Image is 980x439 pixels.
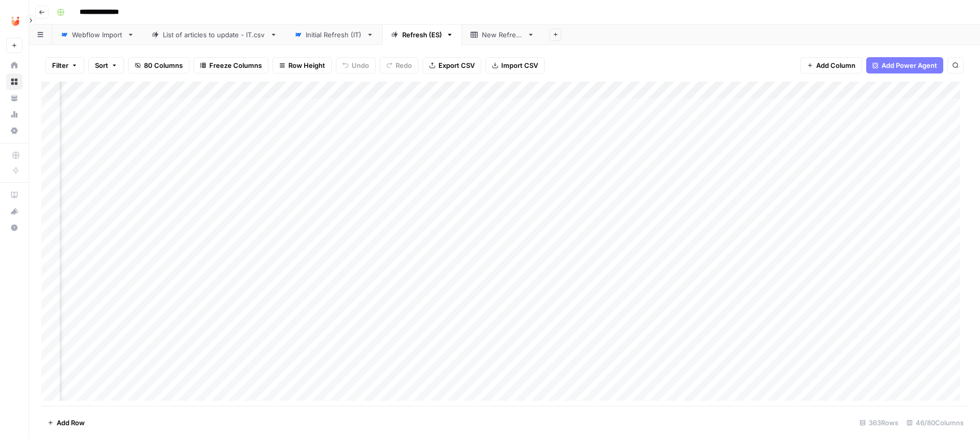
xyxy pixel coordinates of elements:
[6,8,22,34] button: Workspace: Unobravo
[6,203,22,219] button: What's new?
[902,414,968,431] div: 46/80 Columns
[866,57,943,74] button: Add Power Agent
[273,57,332,74] button: Row Height
[482,30,523,40] div: New Refresh
[144,60,183,70] span: 80 Columns
[163,30,266,40] div: List of articles to update - IT.csv
[52,25,143,45] a: Webflow Import
[501,60,538,70] span: Import CSV
[462,25,543,45] a: New Refresh
[6,57,22,74] a: Home
[816,60,855,70] span: Add Column
[306,30,362,40] div: Initial Refresh (IT)
[209,60,262,70] span: Freeze Columns
[800,57,862,74] button: Add Column
[380,57,419,74] button: Redo
[402,30,442,40] div: Refresh (ES)
[6,123,22,139] a: Settings
[6,219,22,236] button: Help + Support
[288,60,325,70] span: Row Height
[352,60,369,70] span: Undo
[396,60,412,70] span: Redo
[6,106,22,123] a: Usage
[6,90,22,106] a: Your Data
[6,187,22,203] a: AirOps Academy
[881,60,937,70] span: Add Power Agent
[193,57,268,74] button: Freeze Columns
[382,25,462,45] a: Refresh (ES)
[128,57,189,74] button: 80 Columns
[45,57,84,74] button: Filter
[88,57,124,74] button: Sort
[41,414,91,431] button: Add Row
[95,60,108,70] span: Sort
[143,25,286,45] a: List of articles to update - IT.csv
[7,204,22,219] div: What's new?
[6,74,22,90] a: Browse
[855,414,902,431] div: 363 Rows
[485,57,545,74] button: Import CSV
[72,30,123,40] div: Webflow Import
[438,60,475,70] span: Export CSV
[57,418,85,428] span: Add Row
[286,25,382,45] a: Initial Refresh (IT)
[336,57,376,74] button: Undo
[423,57,481,74] button: Export CSV
[52,60,68,70] span: Filter
[6,12,24,30] img: Unobravo Logo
